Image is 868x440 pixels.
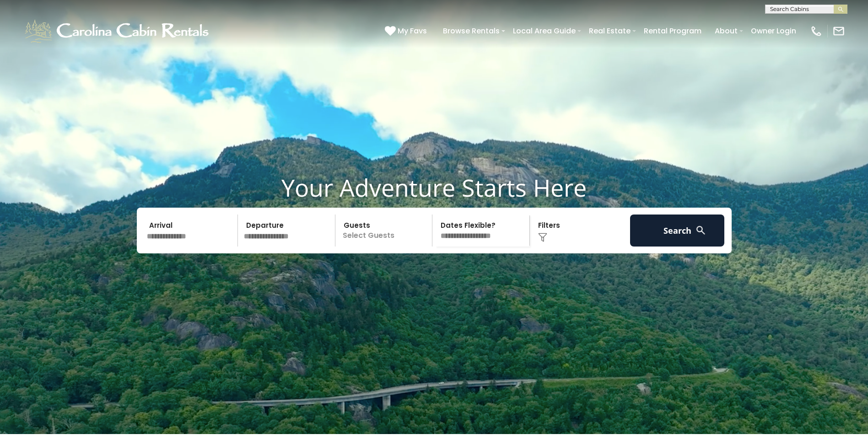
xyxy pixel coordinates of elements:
[584,23,635,39] a: Real Estate
[338,215,432,247] p: Select Guests
[7,173,861,202] h1: Your Adventure Starts Here
[438,23,504,39] a: Browse Rentals
[538,233,547,242] img: filter--v1.png
[385,25,429,37] a: My Favs
[746,23,801,39] a: Owner Login
[508,23,580,39] a: Local Area Guide
[695,225,706,236] img: search-regular-white.png
[832,25,845,38] img: mail-regular-white.png
[630,215,725,247] button: Search
[810,25,823,38] img: phone-regular-white.png
[710,23,742,39] a: About
[398,25,427,37] span: My Favs
[23,17,213,45] img: White-1-1-2.png
[639,23,706,39] a: Rental Program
